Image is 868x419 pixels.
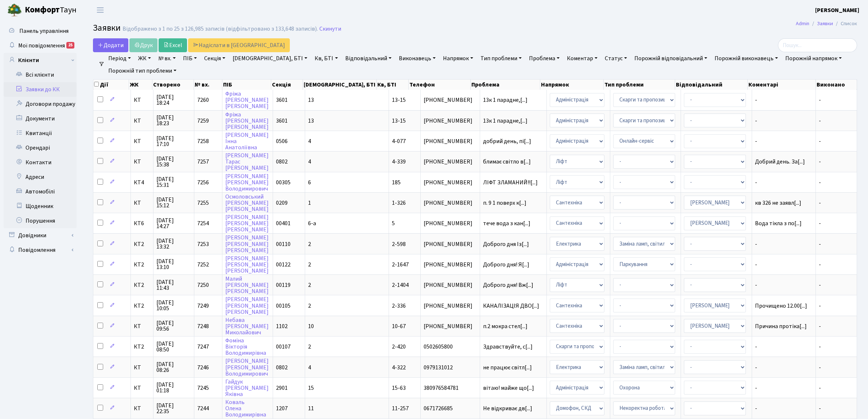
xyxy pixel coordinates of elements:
span: - [755,344,813,350]
span: [DATE] 18:23 [156,115,191,126]
span: 7246 [197,364,209,372]
th: Секція [271,80,303,90]
span: 4-339 [392,158,406,166]
span: 4-322 [392,364,406,372]
span: - [819,322,821,330]
span: - [819,364,821,372]
span: Таун [25,4,77,16]
span: КТ [134,159,150,165]
span: не працює світл[...] [483,364,532,372]
span: 3601 [276,117,288,125]
b: [PERSON_NAME] [815,6,859,14]
span: Панель управління [19,27,69,35]
span: Прочищено 12.00[...] [755,302,807,310]
span: Причина протіка[...] [755,322,807,330]
span: - [755,282,813,288]
span: 13 [308,117,314,125]
span: - [755,385,813,391]
a: Осмоловський[PERSON_NAME][PERSON_NAME] [225,193,269,213]
span: Здравствуйте, с[...] [483,343,533,351]
span: КТ2 [134,282,150,288]
span: - [755,365,813,370]
span: 6-а [308,219,316,227]
span: 2-420 [392,343,406,351]
span: 00305 [276,178,291,187]
a: Тип проблеми [478,52,525,65]
span: 2 [308,343,311,351]
span: - [819,261,821,269]
li: Список [833,20,857,28]
span: Не відкриває дв[...] [483,404,532,412]
span: КТ2 [134,344,150,350]
span: Мої повідомлення [18,42,65,50]
span: 10 [308,322,314,330]
span: [PHONE_NUMBER] [424,200,477,206]
span: блимає світло в[...] [483,158,531,166]
span: [DATE] 17:10 [156,135,191,147]
span: 2 [308,281,311,289]
span: - [819,240,821,248]
span: [PHONE_NUMBER] [424,241,477,247]
span: КТ [134,200,150,206]
span: - [819,137,821,145]
span: - [755,97,813,103]
a: Порушення [4,214,77,228]
span: 7252 [197,261,209,269]
span: 2 [308,261,311,269]
span: [DATE] 15:31 [156,176,191,188]
div: Відображено з 1 по 25 з 126,985 записів (відфільтровано з 133,648 записів). [122,26,318,32]
span: п.2 мокра стел[...] [483,322,528,330]
span: КТ [134,138,150,144]
span: 10-67 [392,322,406,330]
span: 13к 1 парадне,[...] [483,96,528,104]
span: 2-336 [392,302,406,310]
span: 3601 [276,96,288,104]
span: КТ [134,365,150,370]
span: - [819,96,821,104]
span: 15 [308,384,314,392]
a: Напрямок [440,52,476,65]
span: КТ [134,118,150,124]
span: 0506 [276,137,288,145]
span: [DATE] 08:50 [156,341,191,353]
span: [DATE] 13:10 [156,258,191,270]
a: [PERSON_NAME][PERSON_NAME]Володимирович [225,357,269,378]
th: Проблема [471,80,540,90]
span: - [819,117,821,125]
span: [PHONE_NUMBER] [424,118,477,124]
span: 1207 [276,404,288,412]
span: 0209 [276,199,288,207]
nav: breadcrumb [785,16,868,31]
th: Створено [152,80,194,90]
span: 7257 [197,158,209,166]
a: Договори продажу [4,97,77,111]
input: Пошук... [778,38,857,52]
span: [PHONE_NUMBER] [424,180,477,185]
span: [PHONE_NUMBER] [424,97,477,103]
span: [DATE] 22:35 [156,403,191,414]
a: Автомобілі [4,184,77,199]
span: Доброго дня! Вж[...] [483,281,533,289]
span: 7244 [197,404,209,412]
a: Статус [602,52,630,65]
b: Комфорт [25,4,60,16]
span: 7253 [197,240,209,248]
span: 7255 [197,199,209,207]
span: [DATE] 18:24 [156,94,191,106]
a: КовальОленаВолодимирівна [225,398,266,419]
span: 7250 [197,281,209,289]
a: Клієнти [4,53,77,68]
span: 4 [308,364,311,372]
span: 15-63 [392,384,406,392]
a: Панель управління [4,24,77,38]
span: 13-15 [392,117,406,125]
a: Admin [796,20,809,27]
span: 7249 [197,302,209,310]
a: Малий[PERSON_NAME][PERSON_NAME] [225,275,269,295]
span: ЛІФТ ЗЛАМАНИЙ!![...] [483,178,538,187]
span: 185 [392,178,401,187]
span: КАНАЛІЗАЦІЯ ДВО[...] [483,302,539,310]
span: - [819,219,821,227]
span: 7259 [197,117,209,125]
span: [PHONE_NUMBER] [424,262,477,268]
